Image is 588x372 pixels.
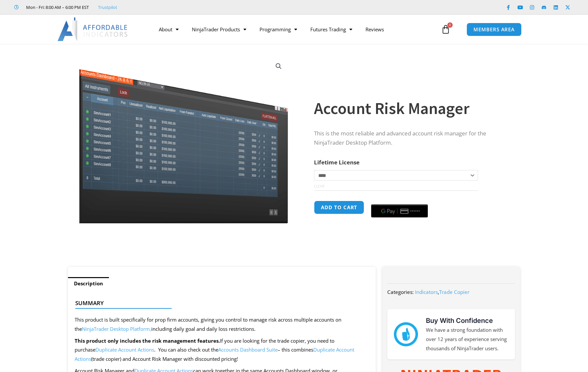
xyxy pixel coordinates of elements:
[447,22,453,28] span: 0
[218,346,278,353] a: Accounts Dashboard Suite
[426,316,508,326] h3: Buy With Confidence
[314,158,360,166] label: Lifetime License
[314,97,507,120] h1: Account Risk Manager
[426,326,508,353] p: We have a strong foundation with over 12 years of experience serving thousands of NinjaTrader users.
[415,289,438,295] a: Indicators
[152,22,439,37] nav: Menu
[370,200,429,200] iframe: Secure payment input frame
[415,289,469,295] span: ,
[439,289,469,295] a: Trade Copier
[77,55,290,224] img: Screenshot 2024-08-26 15462845454
[152,22,185,37] a: About
[82,326,151,332] a: NinjaTrader Desktop Platform,
[75,337,220,344] strong: This product only includes the risk management features.
[359,22,391,37] a: Reviews
[95,346,154,353] a: Duplicate Account Actions
[57,17,128,41] img: LogoAI | Affordable Indicators – NinjaTrader
[75,336,369,364] p: If you are looking for the trade copier, you need to purchase . You can also check out the – this...
[371,204,428,217] button: Buy with GPay
[467,23,522,36] a: MEMBERS AREA
[98,3,117,11] a: Trustpilot
[394,322,418,346] img: mark thumbs good 43913 | Affordable Indicators – NinjaTrader
[24,3,89,11] span: Mon - Fri: 8:00 AM – 6:00 PM EST
[273,60,285,72] a: View full-screen image gallery
[253,22,304,37] a: Programming
[75,300,363,306] h4: Summary
[473,27,515,32] span: MEMBERS AREA
[387,289,414,295] span: Categories:
[431,20,460,39] a: 0
[314,184,324,188] a: Clear options
[185,22,253,37] a: NinjaTrader Products
[68,277,109,290] a: Description
[75,315,369,334] p: This product is built specifically for prop firm accounts, giving you control to manage risk acro...
[410,209,420,214] text: ••••••
[314,201,364,214] button: Add to cart
[304,22,359,37] a: Futures Trading
[314,129,507,148] p: This is the most reliable and advanced account risk manager for the NinjaTrader Desktop Platform.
